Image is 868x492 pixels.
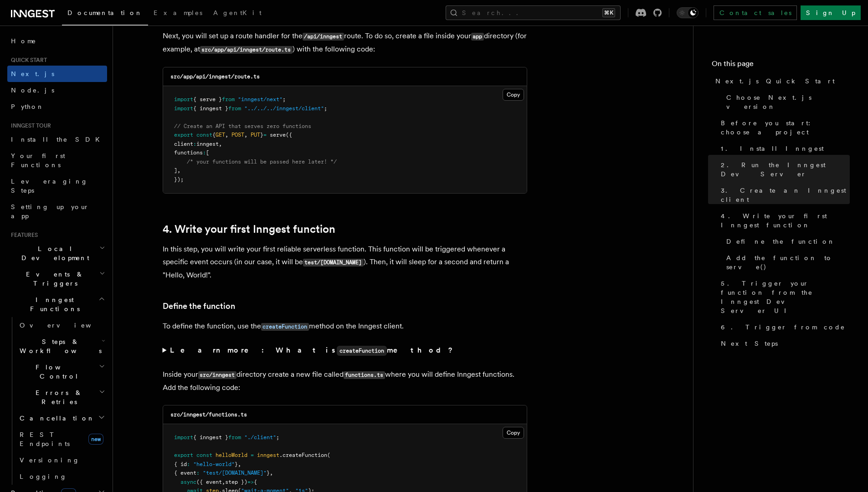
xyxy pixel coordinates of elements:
[16,452,107,468] a: Versioning
[721,186,850,204] span: 3. Create an Inngest client
[174,452,193,458] span: export
[717,182,850,208] a: 3. Create an Inngest client
[247,479,254,485] span: =>
[235,461,238,467] span: }
[270,470,273,476] span: ,
[193,461,235,467] span: "hello-world"
[222,96,235,102] span: from
[717,208,850,233] a: 4. Write your first Inngest function
[337,346,387,356] code: createFunction
[154,9,202,16] span: Examples
[7,266,107,292] button: Events & Triggers
[801,5,861,20] a: Sign Up
[279,452,327,458] span: .createFunction
[7,270,99,288] span: Events & Triggers
[163,300,235,313] a: Define the function
[7,98,107,115] a: Python
[174,132,193,138] span: export
[7,131,107,148] a: Install the SDK
[677,7,699,18] button: Toggle dark mode
[7,231,38,239] span: Features
[7,317,107,485] div: Inngest Functions
[503,89,524,101] button: Copy
[148,3,208,25] a: Examples
[222,479,225,485] span: ,
[11,103,44,110] span: Python
[16,359,107,384] button: Flow Control
[174,141,193,147] span: client
[193,105,228,112] span: { inngest }
[7,244,99,262] span: Local Development
[174,461,187,467] span: { id
[726,237,835,246] span: Define the function
[62,3,148,26] a: Documentation
[213,9,262,16] span: AgentKit
[20,431,70,447] span: REST Endpoints
[88,434,103,445] span: new
[714,5,797,20] a: Contact sales
[203,149,206,156] span: :
[721,323,845,332] span: 6. Trigger from code
[16,426,107,452] a: REST Endpointsnew
[7,66,107,82] a: Next.js
[198,371,236,379] code: src/inngest
[196,452,212,458] span: const
[163,368,527,394] p: Inside your directory create a new file called where you will define Inngest functions. Add the f...
[16,410,107,426] button: Cancellation
[717,140,850,157] a: 1. Install Inngest
[726,253,850,272] span: Add the function to serve()
[174,176,184,183] span: });
[193,96,222,102] span: { serve }
[721,339,778,348] span: Next Steps
[225,479,247,485] span: step })
[260,132,263,138] span: }
[238,96,282,102] span: "inngest/next"
[723,250,850,275] a: Add the function to serve()
[7,33,107,49] a: Home
[723,89,850,115] a: Choose Next.js version
[163,30,527,56] p: Next, you will set up a route handler for the route. To do so, create a file inside your director...
[200,46,293,54] code: src/app/api/inngest/route.ts
[196,132,212,138] span: const
[717,319,850,335] a: 6. Trigger from code
[602,8,615,17] kbd: ⌘K
[11,136,105,143] span: Install the SDK
[180,479,196,485] span: async
[208,3,267,25] a: AgentKit
[203,470,267,476] span: "test/[DOMAIN_NAME]"
[177,167,180,174] span: ,
[244,132,247,138] span: ,
[170,73,260,80] code: src/app/api/inngest/route.ts
[726,93,850,111] span: Choose Next.js version
[267,470,270,476] span: }
[196,470,200,476] span: :
[7,148,107,173] a: Your first Functions
[174,470,196,476] span: { event
[7,122,51,129] span: Inngest tour
[721,118,850,137] span: Before you start: choose a project
[16,468,107,485] a: Logging
[276,434,279,441] span: ;
[170,346,455,354] strong: Learn more: What is method?
[303,259,364,266] code: test/[DOMAIN_NAME]
[216,452,247,458] span: helloWorld
[261,323,309,331] code: createFunction
[7,56,47,64] span: Quick start
[16,333,107,359] button: Steps & Workflows
[20,456,80,464] span: Versioning
[20,473,67,480] span: Logging
[721,211,850,230] span: 4. Write your first Inngest function
[503,427,524,439] button: Copy
[7,292,107,317] button: Inngest Functions
[16,414,95,423] span: Cancellation
[712,73,850,89] a: Next.js Quick Start
[16,317,107,333] a: Overview
[16,337,102,355] span: Steps & Workflows
[163,344,527,357] summary: Learn more: What iscreateFunctionmethod?
[67,9,143,16] span: Documentation
[174,167,177,174] span: ]
[228,434,241,441] span: from
[163,320,527,333] p: To define the function, use the method on the Inngest client.
[187,159,337,165] span: /* your functions will be passed here later! */
[20,322,113,329] span: Overview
